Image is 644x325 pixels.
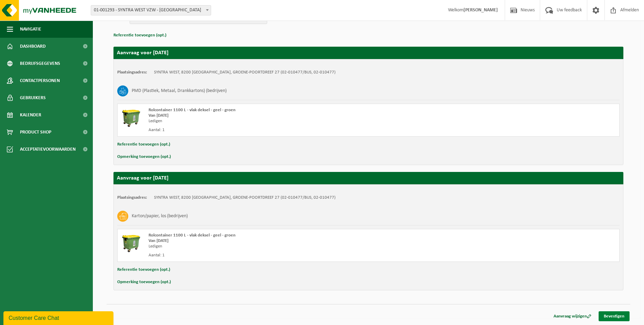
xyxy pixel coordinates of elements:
span: Gebruikers [20,89,46,106]
div: Aantal: 1 [149,127,396,133]
span: Dashboard [20,38,46,55]
div: Aantal: 1 [149,253,396,258]
img: WB-1100-HPE-GN-50.png [121,107,142,128]
td: SYNTRA WEST, 8200 [GEOGRAPHIC_DATA], GROENE-POORTDREEF 27 (02-010477/BUS, 02-010477) [154,195,336,200]
button: Opmerking toevoegen (opt.) [117,152,171,161]
div: Ledigen [149,118,396,124]
span: Acceptatievoorwaarden [20,141,76,158]
strong: Aanvraag voor [DATE] [117,50,168,56]
button: Referentie toevoegen (opt.) [113,31,166,40]
h3: Karton/papier, los (bedrijven) [132,211,188,222]
button: Referentie toevoegen (opt.) [117,265,170,274]
span: Rolcontainer 1100 L - vlak deksel - geel - groen [149,233,236,237]
strong: Van [DATE] [149,239,168,243]
img: WB-1100-HPE-GN-50.png [121,233,142,253]
strong: Van [DATE] [149,113,168,118]
span: 01-001293 - SYNTRA WEST VZW - SINT-MICHIELS [91,5,211,15]
span: Kalender [20,106,41,124]
td: SYNTRA WEST, 8200 [GEOGRAPHIC_DATA], GROENE-POORTDREEF 27 (02-010477/BUS, 02-010477) [154,70,336,75]
span: Bedrijfsgegevens [20,55,60,72]
span: 01-001293 - SYNTRA WEST VZW - SINT-MICHIELS [91,5,211,15]
a: Bevestigen [599,311,630,321]
button: Referentie toevoegen (opt.) [117,140,170,149]
span: Rolcontainer 1100 L - vlak deksel - geel - groen [149,108,236,112]
span: Product Shop [20,124,51,141]
iframe: chat widget [3,310,115,325]
div: Ledigen [149,244,396,249]
strong: [PERSON_NAME] [463,8,498,13]
span: Contactpersonen [20,72,60,89]
a: Aanvraag wijzigen [548,311,597,321]
strong: Plaatsingsadres: [117,195,147,200]
strong: Plaatsingsadres: [117,70,147,74]
h3: PMD (Plastiek, Metaal, Drankkartons) (bedrijven) [132,85,227,96]
button: Opmerking toevoegen (opt.) [117,278,171,287]
strong: Aanvraag voor [DATE] [117,175,168,181]
span: Navigatie [20,21,41,38]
